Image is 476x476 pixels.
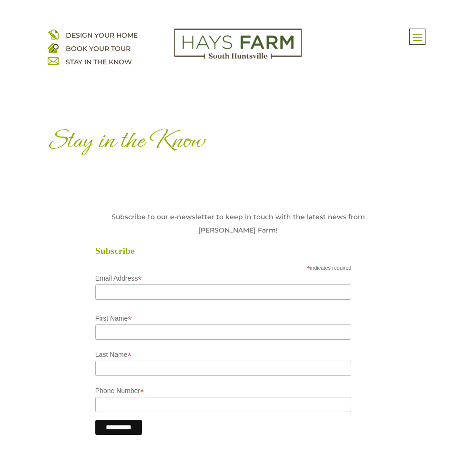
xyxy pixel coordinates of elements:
label: Email Address [95,272,352,283]
label: First Name [95,312,352,323]
label: Phone Number [95,384,352,395]
p: Subscribe to our e-newsletter to keep in touch with the latest news from [PERSON_NAME] Farm! [86,210,390,237]
img: book your home tour [48,42,59,53]
a: DESIGN YOUR HOME [66,31,138,40]
div: indicates required [95,263,352,272]
h2: Subscribe [95,246,362,256]
a: hays farm homes huntsville development [174,52,301,61]
img: Logo [174,29,301,59]
img: design your home [48,29,59,40]
h1: Stay in the Know [48,126,428,159]
a: STAY IN THE KNOW [66,58,132,66]
a: BOOK YOUR TOUR [66,44,131,53]
label: Last Name [95,348,352,359]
